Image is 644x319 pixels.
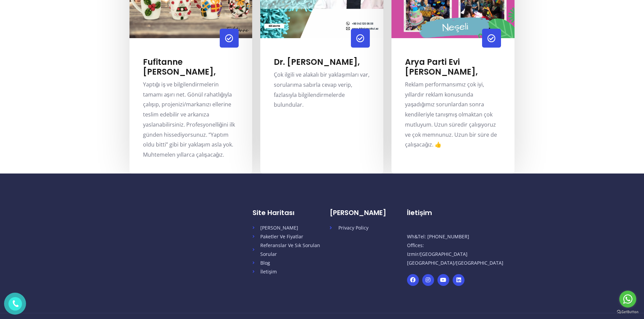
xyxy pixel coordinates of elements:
[617,310,639,314] a: Go to GetButton.io website
[11,299,20,308] img: phone.png
[407,233,469,240] span: Wh&Tel: [PHONE_NUMBER]
[253,267,330,276] a: İletişim
[407,209,500,217] h5: İletişim
[253,223,330,232] a: [PERSON_NAME]
[274,70,370,110] p: Çok ilgili ve alakalı bir yaklaşımları var, sorularıma sabırla cevap verip, fazlasıyla bilgilendi...
[258,223,298,232] span: [PERSON_NAME]
[405,80,501,150] p: Reklam performansımız çok iyi, yıllardır reklam konusunda yaşadığımız sorunlardan sonra kendileri...
[253,241,330,259] a: Referanslar Ve Sık Sorulan Sorular
[253,259,330,267] a: Blog
[143,56,216,77] a: fufitanne[PERSON_NAME],
[336,223,368,232] span: Privacy Policy
[253,209,330,217] h5: Site Haritası
[258,267,277,276] span: İletişim
[253,232,330,241] a: Paketler Ve Fiyatlar
[330,209,407,217] h5: [PERSON_NAME]
[330,223,407,232] a: Privacy Policy
[258,232,303,241] span: Paketler Ve Fiyatlar
[274,56,360,68] a: Dr. [PERSON_NAME],
[407,223,500,267] p: Offices: Izmir/[GEOGRAPHIC_DATA] [GEOGRAPHIC_DATA]/[GEOGRAPHIC_DATA]
[619,291,636,308] a: Go to whatsapp
[405,56,478,77] a: Arya Parti Evi[PERSON_NAME],
[258,259,270,267] span: Blog
[258,241,330,259] span: Referanslar Ve Sık Sorulan Sorular
[143,80,239,160] p: Yaptığı iş ve bilgilendirmelerin tamamı aşırı net. Gönül rahatlığıyla çalışıp, projenizi/markanız...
